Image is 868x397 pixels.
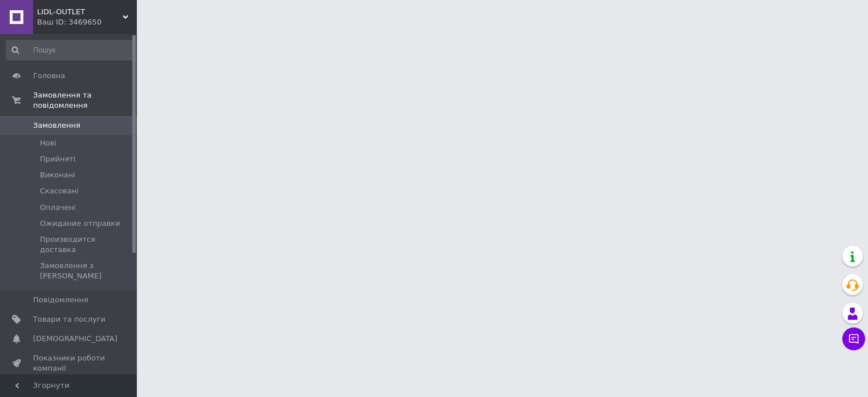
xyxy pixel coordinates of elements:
input: Пошук [6,40,135,60]
span: Скасовані [40,186,79,196]
span: [DEMOGRAPHIC_DATA] [33,334,117,344]
span: Товари та послуги [33,314,106,325]
span: LIDL-OUTLET [37,7,123,17]
span: Замовлення та повідомлення [33,90,137,111]
span: Производится доставка [40,234,133,255]
span: Оплачені [40,202,76,213]
span: Прийняті [40,154,75,164]
span: Виконані [40,170,75,180]
span: Показники роботи компанії [33,353,106,374]
span: Нові [40,138,56,148]
div: Ваш ID: 3469650 [37,17,137,27]
button: Чат з покупцем [842,327,865,350]
span: Замовлення [33,120,80,131]
span: Головна [33,71,65,81]
span: Повідомлення [33,295,88,305]
span: Ожидание отправки [40,218,120,229]
span: Замовлення з [PERSON_NAME] [40,261,133,281]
